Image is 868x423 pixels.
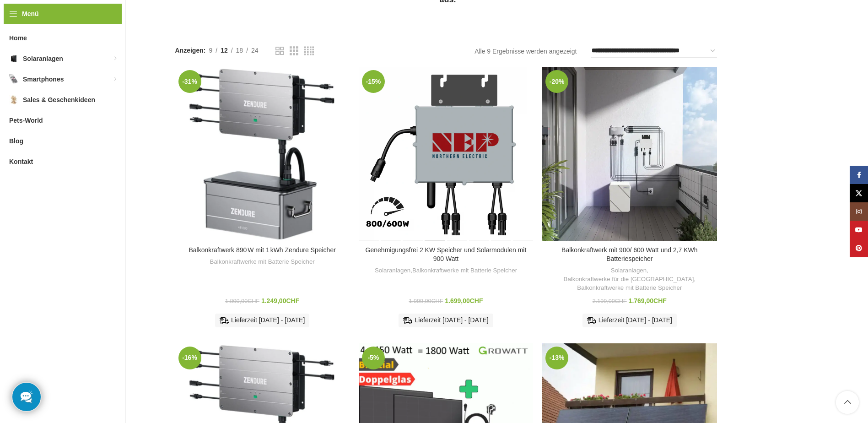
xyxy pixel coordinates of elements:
[366,246,527,263] a: Genehmigungsfrei 2 KW Speicher und Solarmodulen mit 900 Watt
[304,45,314,57] a: Rasteransicht 4
[615,298,627,304] span: CHF
[591,44,717,58] select: Shop-Reihenfolge
[9,30,27,46] span: Home
[9,95,18,104] img: Sales & Geschenkideen
[850,221,868,239] a: YouTube Social Link
[611,266,647,275] a: Solaranlagen
[653,297,667,304] span: CHF
[362,347,385,369] span: -5%
[362,70,385,93] span: -15%
[175,67,350,241] a: Balkonkraftwerk 890 W mit 1 kWh Zendure Speicher
[248,45,262,55] a: 24
[23,71,64,87] span: Smartphones
[542,67,717,241] a: Balkonkraftwerk mit 900/ 600 Watt und 2,7 KWh Batteriespeicher
[412,266,517,275] a: Balkonkraftwerke mit Batterie Speicher
[178,70,201,93] span: -31%
[217,45,231,55] a: 12
[850,166,868,184] a: Facebook Social Link
[629,297,667,304] bdi: 1.769,00
[275,45,284,57] a: Rasteransicht 2
[547,266,712,292] div: , ,
[470,297,483,304] span: CHF
[582,314,677,327] div: Lieferzeit [DATE] - [DATE]
[850,239,868,257] a: Pinterest Social Link
[248,298,259,304] span: CHF
[474,46,577,56] p: Alle 9 Ergebnisse werden angezeigt
[545,347,568,369] span: -13%
[23,92,95,108] span: Sales & Geschenkideen
[9,54,18,63] img: Solaranlagen
[286,297,299,304] span: CHF
[431,298,443,304] span: CHF
[225,298,259,304] bdi: 1.800,00
[9,75,18,84] img: Smartphones
[593,298,627,304] bdi: 2.199,00
[209,47,212,54] span: 9
[189,246,335,254] a: Balkonkraftwerk 890 W mit 1 kWh Zendure Speicher
[9,133,23,149] span: Blog
[251,47,259,54] span: 24
[836,391,859,414] a: Scroll to top button
[564,275,694,284] a: Balkonkraftwerke für die [GEOGRAPHIC_DATA]
[215,314,309,327] div: Lieferzeit [DATE] - [DATE]
[236,47,243,54] span: 18
[399,314,493,327] div: Lieferzeit [DATE] - [DATE]
[363,266,528,275] div: ,
[175,45,206,55] span: Anzeigen
[375,266,410,275] a: Solaranlagen
[233,45,247,55] a: 18
[577,284,682,293] a: Balkonkraftwerke mit Batterie Speicher
[205,45,216,55] a: 9
[9,112,43,129] span: Pets-World
[850,202,868,221] a: Instagram Social Link
[561,246,698,263] a: Balkonkraftwerk mit 900/ 600 Watt und 2,7 KWh Batteriespeicher
[409,298,443,304] bdi: 1.999,00
[850,184,868,202] a: X Social Link
[178,347,201,369] span: -16%
[221,47,228,54] span: 12
[445,297,483,304] bdi: 1.699,00
[290,45,298,57] a: Rasteransicht 3
[23,50,63,67] span: Solaranlagen
[545,70,568,93] span: -20%
[22,9,39,19] span: Menü
[261,297,299,304] bdi: 1.249,00
[359,67,533,241] a: Genehmigungsfrei 2 KW Speicher und Solarmodulen mit 900 Watt
[9,153,33,170] span: Kontakt
[210,258,315,266] a: Balkonkraftwerke mit Batterie Speicher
